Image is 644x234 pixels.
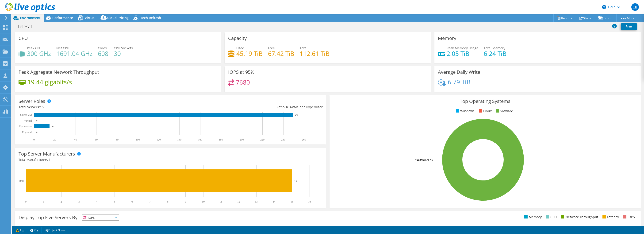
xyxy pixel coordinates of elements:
a: More [616,14,638,22]
span: Free [268,46,275,50]
span: Total [300,46,307,50]
h3: Top Operating Systems [333,99,637,104]
span: Peak CPU [27,46,42,50]
h4: 30 [114,51,133,56]
text: 240 [281,138,285,141]
span: 16.6 [285,105,292,109]
text: 14 [273,200,276,203]
text: 9 [185,200,186,203]
text: 180 [219,138,223,141]
h3: Server Roles [19,99,45,104]
text: 1 [43,200,44,203]
span: Cores [98,46,107,50]
h3: Capacity [228,36,247,41]
span: CPU Sockets [114,46,133,50]
span: CB [631,3,639,11]
text: 4 [96,200,97,203]
text: Dell [19,179,24,183]
text: 3 [78,200,80,203]
a: 2 [27,227,42,233]
li: Network Throughput [560,214,598,220]
h4: Total Manufacturers: [19,157,323,162]
text: 60 [95,138,98,141]
h1: Telesat [15,24,40,29]
a: Reports [553,14,576,22]
h3: Memory [438,36,456,41]
div: Ratio: VMs per Hypervisor [171,105,323,110]
li: Windows [455,109,475,114]
tspan: 100.0% [415,158,424,161]
li: Memory [523,214,542,220]
li: CPU [545,214,557,220]
text: 200 [240,138,244,141]
span: Net CPU [56,46,69,50]
h3: Peak Aggregate Network Throughput [19,70,99,75]
text: 20 [53,138,56,141]
text: 0 [25,200,27,203]
text: 12 [237,200,240,203]
text: 160 [198,138,202,141]
h3: CPU [19,36,28,41]
h3: Average Daily Write [438,70,480,75]
h3: Top Server Manufacturers [19,151,75,156]
h4: 2.05 TiB [447,51,478,56]
h4: 608 [98,51,108,56]
text: 80 [116,138,119,141]
span: 15 [40,105,44,109]
span: Tech Refresh [140,16,161,20]
text: 0 [36,131,38,133]
span: 1 [49,157,50,162]
text: 220 [260,138,264,141]
text: 2 [61,200,62,203]
span: Total Memory [484,46,505,50]
tspan: ESXi 7.0 [424,158,433,161]
text: 7 [149,200,151,203]
text: Guest VM [20,113,32,117]
h4: 300 GHz [27,51,51,56]
text: 260 [302,138,306,141]
div: Total Servers: [19,105,171,110]
text: Virtual [24,119,32,122]
h4: 6.24 TiB [484,51,506,56]
h4: 19.44 gigabits/s [27,79,72,85]
text: 16 [308,200,311,203]
text: 10 [202,200,205,203]
span: Peak Memory Usage [447,46,478,50]
h4: 7680 [236,80,250,85]
text: 0 [36,120,38,122]
text: 15 [52,125,54,128]
svg: \n [602,5,606,9]
text: Hypervisor [19,125,32,128]
h4: 45.19 TiB [236,51,263,56]
h4: 112.61 TiB [300,51,330,56]
text: 8 [167,200,169,203]
a: Share [576,14,595,22]
li: VMware [495,109,513,114]
text: 6 [131,200,133,203]
text: 40 [74,138,77,141]
a: Export [595,14,617,22]
a: Project Notes [41,227,69,233]
h4: 1691.04 GHz [56,51,92,56]
span: IOPS [82,215,119,220]
text: 120 [157,138,161,141]
text: 249 [295,114,298,116]
li: Linux [478,109,492,114]
span: Virtual [85,16,96,20]
span: Cloud Pricing [107,16,129,20]
li: IOPS [622,214,635,220]
h3: IOPS at 95% [228,70,254,75]
text: 13 [255,200,258,203]
text: Physical [22,131,32,134]
li: Latency [601,214,619,220]
text: 5 [114,200,115,203]
a: 1 [13,227,27,233]
text: 15 [291,200,293,203]
text: 15 [294,179,297,182]
span: Used [236,46,244,50]
text: 140 [177,138,181,141]
text: 11 [219,200,222,203]
h4: 67.42 TiB [268,51,294,56]
a: Print [621,23,637,30]
span: Environment [20,16,41,20]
